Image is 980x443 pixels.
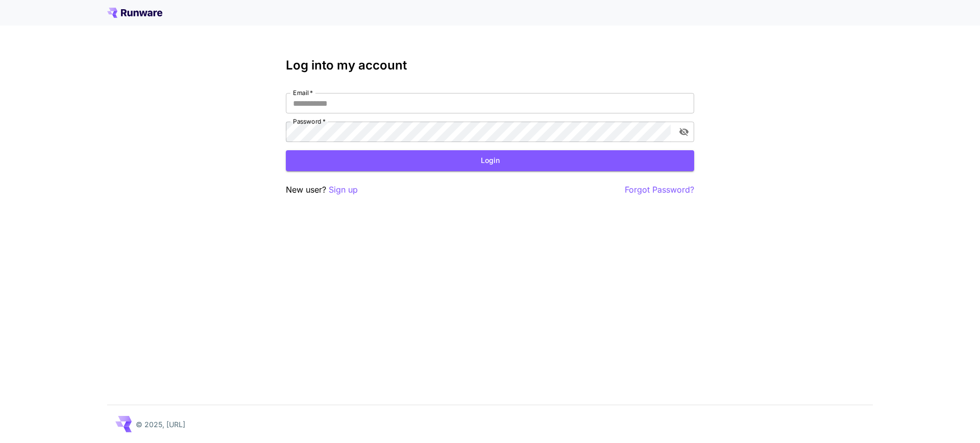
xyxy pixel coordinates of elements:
button: Login [286,150,694,171]
label: Email [293,88,313,97]
p: © 2025, [URL] [136,419,185,430]
button: Sign up [329,183,358,196]
button: Forgot Password? [625,183,694,196]
p: New user? [286,183,358,196]
button: toggle password visibility [675,123,693,141]
h3: Log into my account [286,58,694,73]
label: Password [293,117,326,126]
